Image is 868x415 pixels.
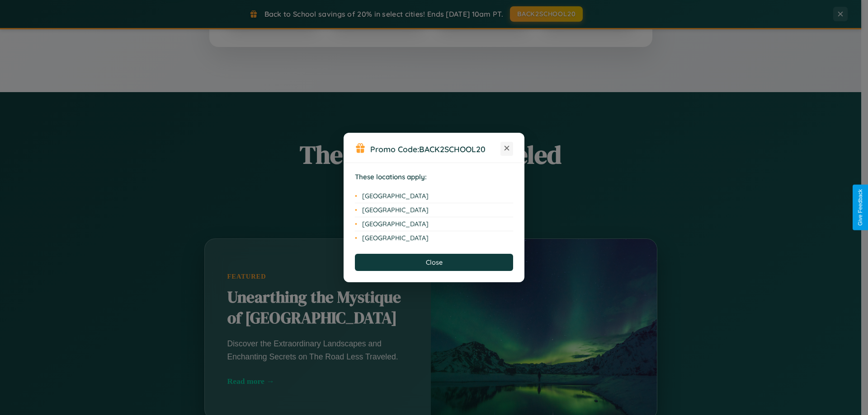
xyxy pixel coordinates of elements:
li: [GEOGRAPHIC_DATA] [355,189,513,203]
h3: Promo Code: [370,144,500,154]
b: BACK2SCHOOL20 [419,144,486,154]
li: [GEOGRAPHIC_DATA] [355,231,513,245]
li: [GEOGRAPHIC_DATA] [355,217,513,231]
div: Give Feedback [857,189,863,226]
button: Close [355,254,513,271]
li: [GEOGRAPHIC_DATA] [355,203,513,217]
strong: These locations apply: [355,173,427,181]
